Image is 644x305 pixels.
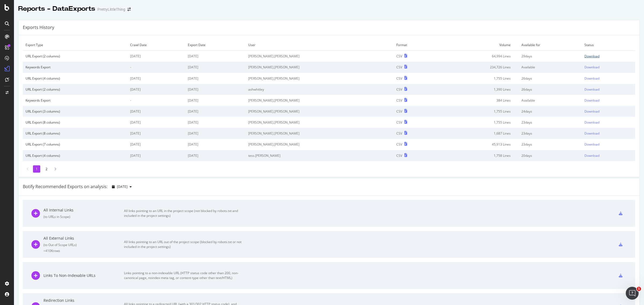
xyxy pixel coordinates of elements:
div: CSV [396,65,402,69]
td: [DATE] [127,73,185,84]
div: = 410K rows [43,248,124,253]
div: URL Export (8 columns) [25,131,125,136]
td: [DATE] [127,106,185,117]
td: 1,390 Lines [436,84,518,95]
div: URL Export (8 columns) [25,120,125,125]
td: [PERSON_NAME].[PERSON_NAME] [246,117,394,128]
div: Keywords Export [25,98,125,103]
td: [PERSON_NAME].[PERSON_NAME] [246,128,394,139]
td: 23 days [519,139,582,150]
td: 20 days [519,150,582,161]
div: Download [584,131,599,136]
div: Exports History [23,24,54,31]
a: Download [584,54,632,58]
div: Download [584,87,599,92]
td: Export Date [185,39,246,51]
div: All Internal Links [43,207,124,213]
div: URL Export (2 columns) [25,54,125,58]
li: 2 [43,165,50,173]
td: [DATE] [185,95,246,106]
a: Download [584,109,632,114]
td: 29 days [519,51,582,62]
td: 64,994 Lines [436,51,518,62]
td: [DATE] [185,117,246,128]
div: Download [584,153,599,158]
td: User [246,39,394,51]
div: csv-export [619,211,623,215]
td: 26 days [519,73,582,84]
a: Download [584,120,632,125]
div: Links To Non-Indexable URLs [43,273,124,278]
div: All External Links [43,236,124,241]
td: [PERSON_NAME].[PERSON_NAME] [246,139,394,150]
td: - [127,62,185,73]
div: All links pointing to an URL out of the project scope (blocked by robots.txt or not included in t... [124,240,245,249]
div: csv-export [619,243,623,246]
div: Download [584,76,599,81]
div: All links pointing to an URL in the project scope (not blocked by robots.txt and included in the ... [124,209,245,218]
div: URL Export (7 columns) [25,142,125,147]
td: Volume [436,39,518,51]
div: URL Export (3 columns) [25,109,125,114]
td: [DATE] [185,128,246,139]
td: [DATE] [185,73,246,84]
div: CSV [396,98,402,103]
td: [DATE] [127,51,185,62]
td: 384 Lines [436,95,518,106]
td: [DATE] [185,150,246,161]
td: 24 days [519,106,582,117]
div: Download [584,142,599,147]
div: csv-export [619,274,623,277]
div: Download [584,120,599,125]
div: CSV [396,142,402,147]
a: Download [584,142,632,147]
td: [DATE] [185,106,246,117]
div: ( to Out of Scope URLs ) [43,243,124,247]
td: 234,726 Lines [436,62,518,73]
a: Download [584,98,632,103]
td: Crawl Date [127,39,185,51]
td: 45,913 Lines [436,139,518,150]
div: ( to URLs in Scope ) [43,214,124,219]
td: [DATE] [185,139,246,150]
td: [PERSON_NAME].[PERSON_NAME] [246,73,394,84]
span: 2025 Sep. 19th [117,184,127,189]
div: CSV [396,153,402,158]
div: Download [584,54,599,58]
a: Download [584,65,632,69]
td: [PERSON_NAME].[PERSON_NAME] [246,106,394,117]
div: Botify Recommended Exports on analysis: [23,184,108,190]
div: CSV [396,131,402,136]
div: URL Export (4 columns) [25,153,125,158]
div: CSV [396,120,402,125]
td: [DATE] [185,51,246,62]
td: [PERSON_NAME].[PERSON_NAME] [246,51,394,62]
div: Download [584,109,599,114]
div: Keywords Export [25,65,125,69]
a: Download [584,76,632,81]
td: [DATE] [127,84,185,95]
td: [PERSON_NAME].[PERSON_NAME] [246,95,394,106]
div: Redirection Links [43,298,124,303]
td: Available for [519,39,582,51]
div: CSV [396,109,402,114]
td: [DATE] [127,128,185,139]
div: Download [584,65,599,69]
td: 1,755 Lines [436,73,518,84]
div: CSV [396,76,402,81]
div: URL Export (4 columns) [25,76,125,81]
td: [DATE] [127,150,185,161]
a: Download [584,153,632,158]
td: 1,687 Lines [436,128,518,139]
td: Format [394,39,437,51]
span: 1 [637,287,641,291]
div: CSV [396,54,402,58]
td: Export Type [23,39,127,51]
a: Download [584,87,632,92]
td: 1,758 Lines [436,150,518,161]
div: PrettyLittleThing [97,7,125,12]
div: CSV [396,87,402,92]
td: 1,755 Lines [436,106,518,117]
div: URL Export (2 columns) [25,87,125,92]
a: Download [584,131,632,136]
